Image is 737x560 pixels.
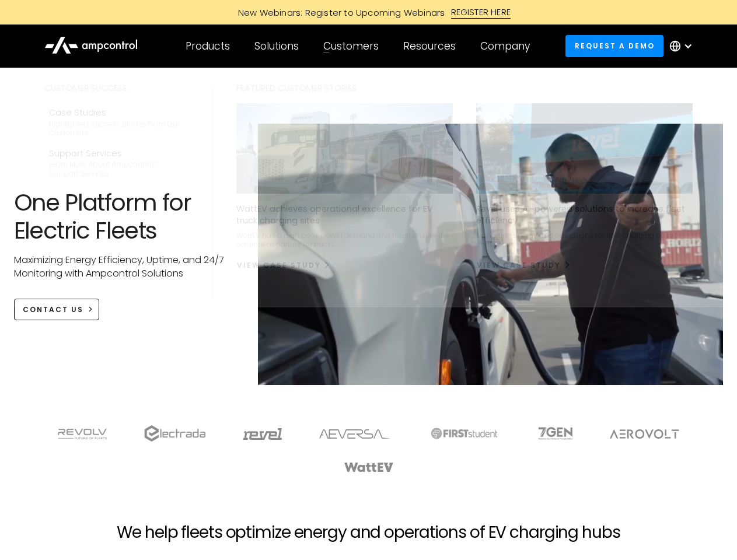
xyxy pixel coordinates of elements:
[480,40,530,52] div: Company
[476,203,693,226] p: Revel uses AI-powered solutions to increase fleet efficiency
[186,40,230,52] div: Products
[44,101,189,142] a: Case StudiesHighlighted success stories From Our Customers
[144,425,205,442] img: electrada logo
[476,231,693,249] p: Managing energy and operations for fleet charging poses challenges
[610,429,679,439] img: Aerovolt Logo
[403,40,456,52] div: Resources
[565,35,663,57] a: Request a demo
[49,160,184,178] div: Learn more about Ampcontrol’s support services
[106,6,631,19] a: New Webinars: Register to Upcoming WebinarsREGISTER HERE
[236,203,453,226] p: WattEV achieves operational excellence for EV truck charging sites
[237,260,321,271] div: View Case Study
[226,6,451,19] div: New Webinars: Register to Upcoming Webinars
[344,463,393,472] img: WattEV logo
[323,40,379,52] div: Customers
[23,304,83,315] div: CONTACT US
[477,260,561,271] div: View Case Study
[14,299,100,320] a: CONTACT US
[44,142,189,183] a: Support ServicesLearn more about Ampcontrol’s support services
[236,82,693,94] div: Featured Customer Stories
[49,120,184,138] div: Highlighted success stories From Our Customers
[254,40,299,52] div: Solutions
[236,231,453,249] p: WattEV has a high peak power demand and must ensure the on-time departure for trucks
[44,82,189,94] div: Customer success
[451,6,511,19] div: REGISTER HERE
[476,256,571,275] a: View Case Study
[117,523,620,542] h2: We help fleets optimize energy and operations of EV charging hubs
[49,147,184,160] div: Support Services
[49,106,184,119] div: Case Studies
[236,256,331,275] a: View Case Study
